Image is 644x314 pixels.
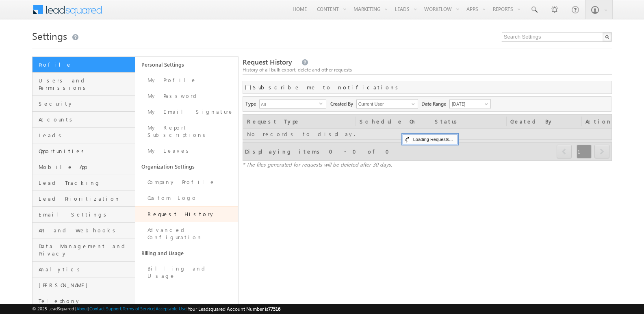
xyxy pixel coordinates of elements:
[39,163,133,171] span: Mobile App
[135,143,238,159] a: My Leaves
[33,223,135,238] a: API and Webhooks
[135,159,238,174] a: Organization Settings
[403,134,458,144] div: Loading Requests...
[33,262,135,277] a: Analytics
[330,99,356,108] span: Created By
[421,99,449,108] span: Date Range
[450,100,488,108] span: [DATE]
[39,297,133,305] span: Telephony
[135,206,238,222] a: Request History
[39,100,133,107] span: Security
[39,282,133,289] span: [PERSON_NAME]
[135,261,238,284] a: Billing and Usage
[39,195,133,202] span: Lead Prioritization
[33,159,135,175] a: Mobile App
[39,132,133,139] span: Leads
[33,191,135,207] a: Lead Prioritization
[449,99,491,109] a: [DATE]
[502,32,612,42] input: Search Settings
[89,306,121,311] a: Contact Support
[39,227,133,234] span: API and Webhooks
[33,293,135,309] a: Telephony
[33,143,135,159] a: Opportunities
[268,306,280,312] span: 77516
[135,120,238,143] a: My Report Subscriptions
[135,174,238,190] a: Company Profile
[156,306,186,311] a: Acceptable Use
[135,57,238,72] a: Personal Settings
[39,179,133,186] span: Lead Tracking
[32,305,280,313] span: © 2025 LeadSquared | | | | |
[123,306,154,311] a: Terms of Service
[33,73,135,96] a: Users and Permissions
[260,100,319,108] span: All
[33,57,135,73] a: Profile
[33,175,135,191] a: Lead Tracking
[259,99,326,109] div: All
[39,266,133,273] span: Analytics
[39,116,133,123] span: Accounts
[39,77,133,91] span: Users and Permissions
[243,161,392,168] span: * The files generated for requests will be deleted after 30 days.
[32,29,67,42] span: Settings
[33,112,135,128] a: Accounts
[135,72,238,88] a: My Profile
[33,128,135,143] a: Leads
[243,66,612,74] div: History of all bulk export, delete and other requests
[243,57,292,67] span: Request History
[39,211,133,218] span: Email Settings
[39,61,133,68] span: Profile
[188,306,280,312] span: Your Leadsquared Account Number is
[135,104,238,120] a: My Email Signature
[407,100,417,108] a: Show All Items
[135,222,238,245] a: Advanced Configuration
[39,243,133,257] span: Data Management and Privacy
[39,147,133,155] span: Opportunities
[245,99,259,108] span: Type
[253,84,401,91] label: Subscribe me to notifications
[319,102,326,105] span: select
[135,190,238,206] a: Custom Logo
[135,88,238,104] a: My Password
[33,238,135,262] a: Data Management and Privacy
[356,99,418,109] input: Type to Search
[33,277,135,293] a: [PERSON_NAME]
[33,207,135,223] a: Email Settings
[76,306,88,311] a: About
[135,245,238,261] a: Billing and Usage
[33,96,135,112] a: Security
